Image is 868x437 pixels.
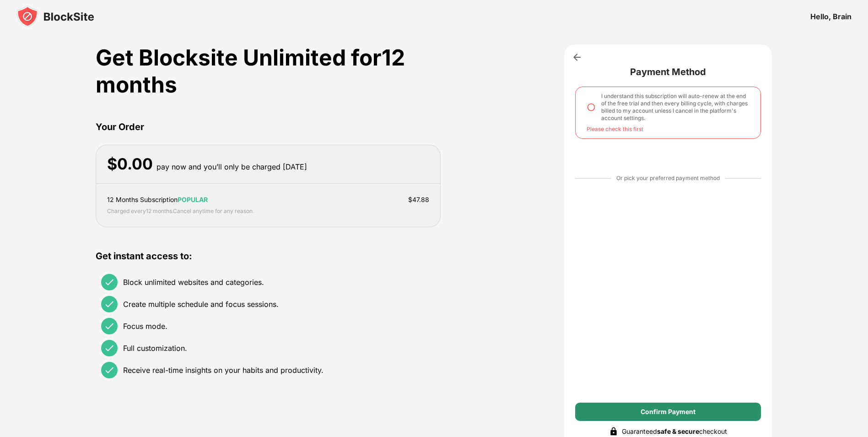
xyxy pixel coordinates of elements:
[641,408,695,415] div: Confirm Payment
[622,426,727,437] div: Guaranteed checkout
[575,66,761,77] div: Payment Method
[123,278,264,287] div: Block unlimited websites and categories.
[616,174,720,183] div: Or pick your preferred payment method
[96,44,441,98] div: Get Blocksite Unlimited for 12 months
[104,321,115,332] img: check.svg
[123,300,279,309] div: Create multiple schedule and focus sessions.
[104,277,115,288] img: check.svg
[609,427,618,436] img: lock-black.svg
[107,195,208,205] div: 12 Months Subscription
[178,196,208,203] span: POPULAR
[104,299,115,310] img: check.svg
[96,120,441,134] div: Your Order
[96,249,441,263] div: Get instant access to:
[573,190,763,393] iframe: Secure payment input frame
[657,427,699,435] strong: safe & secure
[104,343,115,354] img: check.svg
[601,93,749,122] div: I understand this subscription will auto-renew at the end of the free trial and then every billin...
[156,160,307,174] div: pay now and you’ll only be charged [DATE]
[587,126,749,133] div: Please check this first
[810,12,852,21] div: Hello, Brain
[587,103,596,112] img: checkout-round-off-error.svg
[408,195,429,205] div: $ 47.88
[107,155,153,174] div: $ 0.00
[575,144,761,163] iframe: PayPal
[104,365,115,376] img: check.svg
[107,207,254,216] div: Charged every 12 months . Cancel anytime for any reason.
[123,344,187,353] div: Full customization.
[123,366,323,375] div: Receive real-time insights on your habits and productivity.
[16,5,94,27] img: blocksite-icon-black.svg
[123,322,167,331] div: Focus mode.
